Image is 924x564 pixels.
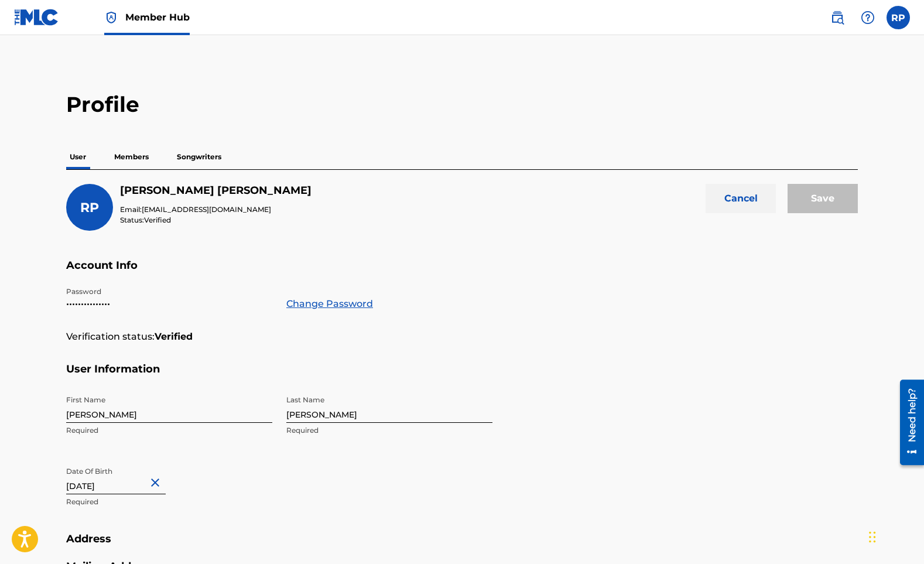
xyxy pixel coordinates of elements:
img: MLC Logo [14,9,59,26]
p: Members [111,145,152,169]
div: Help [856,6,879,29]
p: User [66,145,90,169]
h5: User Information [66,363,858,390]
a: Change Password [286,297,373,311]
div: User Menu [887,6,910,29]
iframe: Resource Center [891,375,924,470]
h5: Account Info [66,259,858,286]
h5: Rebecca Perlmutter [120,184,312,197]
img: search [830,11,844,25]
span: RP [80,200,99,216]
p: Status: [120,215,312,225]
span: Member Hub [125,11,190,24]
p: Required [286,425,492,436]
img: Top Rightsholder [104,11,118,25]
p: Songwriters [173,145,225,169]
a: Public Search [826,6,849,29]
span: Verified [144,216,171,224]
p: ••••••••••••••• [66,297,272,311]
img: help [861,11,875,25]
strong: Verified [155,330,193,344]
p: Required [66,497,272,507]
p: Required [66,425,272,436]
span: [EMAIL_ADDRESS][DOMAIN_NAME] [142,205,271,214]
h2: Profile [66,91,858,118]
p: Verification status: [66,330,155,344]
div: Drag [869,519,876,555]
iframe: Chat Widget [865,508,924,564]
button: Close [148,464,166,500]
h5: Address [66,532,858,560]
button: Cancel [706,184,776,213]
p: Email: [120,204,312,215]
p: Password [66,286,272,297]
